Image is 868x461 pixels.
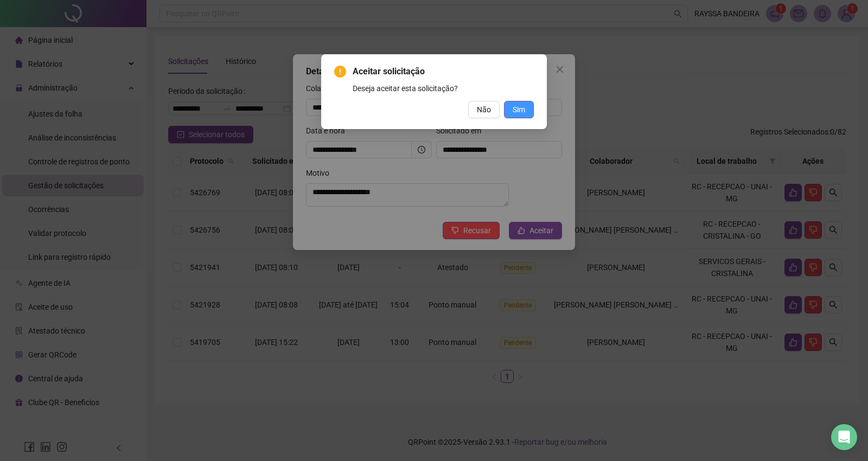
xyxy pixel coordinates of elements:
span: Não [477,104,491,116]
button: Sim [504,101,534,118]
span: exclamation-circle [334,66,346,78]
span: Sim [513,104,525,116]
div: Deseja aceitar esta solicitação? [353,82,534,94]
span: Aceitar solicitação [353,65,534,78]
button: Não [468,101,500,118]
div: Open Intercom Messenger [831,424,857,450]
